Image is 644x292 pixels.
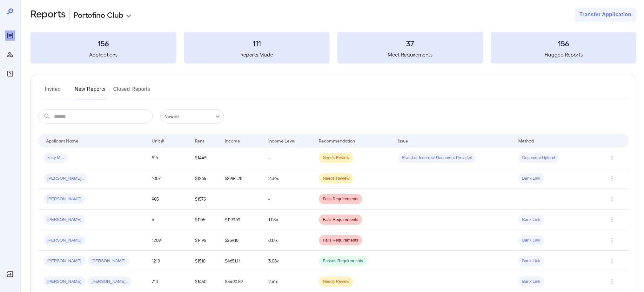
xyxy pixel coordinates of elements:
td: $1510 [190,251,220,271]
td: $1575 [190,189,220,209]
td: 2.36x [263,168,314,189]
span: kecy M... [44,155,68,161]
h3: 111 [184,38,330,48]
summary: 156Applications111Reports Made37Meet Requirements156Flagged Reports [30,32,636,63]
div: Unit # [152,137,164,144]
span: Fails Requirements [319,237,362,243]
button: Invited [38,84,67,99]
span: [PERSON_NAME] [44,279,85,285]
div: Newest [160,109,224,123]
span: [PERSON_NAME] [44,237,85,243]
td: $2984.28 [220,168,263,189]
div: Applicant Name [46,137,78,144]
span: Needs Review [319,176,353,182]
span: [PERSON_NAME] [44,258,85,264]
p: Portofino Club [74,10,123,20]
td: 905 [147,189,190,209]
div: Rent [195,137,205,144]
div: Log Out [5,269,15,279]
button: Closed Reports [113,84,151,99]
span: Needs Review [319,155,353,161]
td: $1450 [190,271,220,292]
span: [PERSON_NAME] [88,258,129,264]
button: Row Actions [607,256,617,266]
span: [PERSON_NAME] [44,196,85,202]
td: 1.03x [263,209,314,230]
td: - [263,148,314,168]
div: Method [518,137,534,144]
td: $4651.11 [220,251,263,271]
span: Fails Requirements [319,196,362,202]
h3: 156 [30,38,176,48]
td: $1495 [190,230,220,251]
h5: Reports Made [184,51,330,58]
div: Income [225,137,240,144]
td: 1209 [147,230,190,251]
button: Row Actions [607,194,617,204]
button: Row Actions [607,215,617,225]
td: 516 [147,148,190,168]
span: Document Upload [518,155,559,161]
h5: Flagged Reports [491,51,636,58]
button: Row Actions [607,153,617,163]
span: Passes Requirements [319,258,367,264]
span: Bank Link [518,217,544,223]
td: 1007 [147,168,190,189]
span: [PERSON_NAME] [44,217,85,223]
div: FAQ [5,69,15,79]
button: Row Actions [607,173,617,183]
span: Bank Link [518,258,544,264]
button: Transfer Application [574,8,636,22]
td: $3490.59 [220,271,263,292]
span: [PERSON_NAME].. [88,279,131,285]
td: 0.17x [263,230,314,251]
div: Manage Users [5,50,15,60]
td: $259.10 [220,230,263,251]
h2: Reports [30,8,66,22]
span: [PERSON_NAME].. [44,176,87,182]
span: Fraud or Incorrect Document Provided [398,155,476,161]
span: Fails Requirements [319,217,362,223]
h5: Meet Requirements [337,51,483,58]
div: Recommendation [319,137,355,144]
td: $1445 [190,148,220,168]
h5: Applications [30,51,176,58]
div: Issue [398,137,408,144]
td: $1265 [190,168,220,189]
td: 1210 [147,251,190,271]
td: - [263,189,314,209]
td: 6 [147,209,190,230]
div: Income Level [268,137,295,144]
h3: 37 [337,38,483,48]
span: Needs Review [319,279,353,285]
div: Reports [5,30,15,41]
td: 2.41x [263,271,314,292]
button: Row Actions [607,235,617,245]
span: Bank Link [518,176,544,182]
button: New Reports [75,84,106,99]
span: Bank Link [518,279,544,285]
h3: 156 [491,38,636,48]
td: $1199.69 [220,209,263,230]
td: $1165 [190,209,220,230]
td: 3.08x [263,251,314,271]
span: Bank Link [518,237,544,243]
button: Row Actions [607,276,617,287]
td: 713 [147,271,190,292]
